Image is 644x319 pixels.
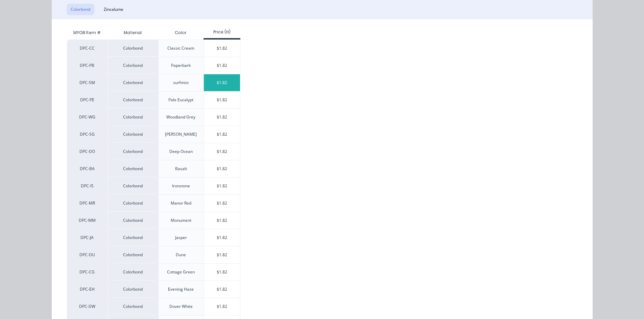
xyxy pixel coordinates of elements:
[175,166,187,172] div: Basalt
[168,286,194,292] div: Evening Haze
[67,194,108,212] div: DPC-MR
[204,229,240,246] div: $1.82
[169,303,193,310] div: Dover White
[67,263,108,281] div: DPC-CG
[204,40,240,57] div: $1.82
[108,212,158,229] div: Colorbond
[204,57,240,74] div: $1.82
[67,229,108,246] div: DPC-JA
[108,281,158,298] div: Colorbond
[108,246,158,263] div: Colorbond
[108,91,158,108] div: Colorbond
[167,45,194,51] div: Classic Cream
[173,80,189,86] div: surfmist
[171,217,191,223] div: Monument
[166,114,195,120] div: Woodland Grey
[204,91,240,108] div: $1.82
[67,143,108,160] div: DPC-DO
[204,178,240,194] div: $1.82
[67,177,108,194] div: DPC-IS
[67,39,108,57] div: DPC-CC
[171,62,191,69] div: Paperbark
[108,263,158,281] div: Colorbond
[108,298,158,315] div: Colorbond
[165,131,197,137] div: [PERSON_NAME]
[67,246,108,263] div: DPC-DU
[108,74,158,91] div: Colorbond
[171,200,191,206] div: Manor Red
[67,57,108,74] div: DPC-PB
[108,126,158,143] div: Colorbond
[67,281,108,298] div: DPC-EH
[167,269,195,275] div: Cottage Green
[108,177,158,194] div: Colorbond
[204,246,240,263] div: $1.82
[67,26,108,39] div: MYOB Item #
[67,126,108,143] div: DPC-SG
[204,74,240,91] div: $1.82
[108,229,158,246] div: Colorbond
[172,183,190,189] div: Ironstone
[204,264,240,281] div: $1.82
[168,97,193,103] div: Pale Eucalypt
[108,26,158,39] div: Material
[169,149,193,155] div: Deep Ocean
[175,235,187,241] div: Jasper
[108,108,158,126] div: Colorbond
[108,160,158,177] div: Colorbond
[108,57,158,74] div: Colorbond
[169,24,192,41] div: Color
[204,212,240,229] div: $1.82
[204,160,240,177] div: $1.82
[176,252,186,258] div: Dune
[204,29,240,35] div: Price (H)
[67,91,108,108] div: DPC-PE
[108,39,158,57] div: Colorbond
[67,298,108,315] div: DPC-DW
[67,212,108,229] div: DPC-MM
[204,143,240,160] div: $1.82
[108,143,158,160] div: Colorbond
[100,4,127,15] button: Zincalume
[204,298,240,315] div: $1.82
[67,74,108,91] div: DPC-SM
[67,4,94,15] button: Colorbond
[67,160,108,177] div: DPC-BA
[204,126,240,143] div: $1.82
[108,194,158,212] div: Colorbond
[204,195,240,212] div: $1.82
[204,109,240,126] div: $1.82
[204,281,240,298] div: $1.82
[67,108,108,126] div: DPC-WG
